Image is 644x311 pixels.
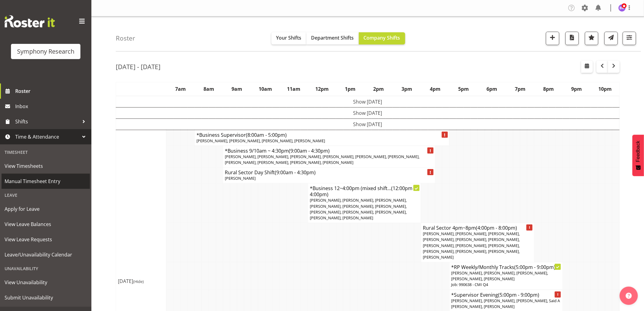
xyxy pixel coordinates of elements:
[565,32,579,45] button: Download a PDF of the roster according to the set date range.
[336,82,364,96] th: 1pm
[2,158,90,174] a: View Timesheets
[310,197,407,221] span: [PERSON_NAME], [PERSON_NAME], [PERSON_NAME], [PERSON_NAME], [PERSON_NAME], [PERSON_NAME], [PERSON...
[133,279,144,284] span: (Hide)
[585,32,598,45] button: Highlight an important date within the roster.
[5,15,55,27] img: Rosterit website logo
[359,32,405,44] button: Company Shifts
[515,264,556,270] span: (5:00pm - 9:00pm)
[116,35,135,42] h4: Roster
[451,282,561,288] p: Job: 990638 - CMI Q4
[423,231,520,260] span: [PERSON_NAME], [PERSON_NAME], [PERSON_NAME], [PERSON_NAME], [PERSON_NAME], [PERSON_NAME], [PERSON...
[251,82,280,96] th: 10am
[195,82,223,96] th: 8am
[5,278,87,287] span: View Unavailability
[116,118,620,130] td: Show [DATE]
[2,146,90,158] div: Timesheet
[2,174,90,189] a: Manual Timesheet Entry
[225,175,256,181] span: [PERSON_NAME]
[310,185,415,198] span: (12:00pm - 4:00pm)
[15,132,79,141] span: Time & Attendance
[116,107,620,118] td: Show [DATE]
[546,32,559,45] button: Add a new shift
[246,132,287,138] span: (8:00am - 5:00pm)
[15,117,79,126] span: Shifts
[2,275,90,290] a: View Unavailability
[166,82,195,96] th: 7am
[196,132,447,138] h4: *Business Supervisor
[5,220,87,229] span: View Leave Balances
[280,82,308,96] th: 11am
[116,63,161,71] h2: [DATE] - [DATE]
[393,82,421,96] th: 3pm
[581,61,593,73] button: Select a specific date within the roster.
[2,217,90,232] a: View Leave Balances
[604,32,618,45] button: Send a list of all shifts for the selected filtered period to all rostered employees.
[451,270,548,281] span: [PERSON_NAME], [PERSON_NAME], [PERSON_NAME], [PERSON_NAME], [PERSON_NAME]
[5,161,87,171] span: View Timesheets
[2,189,90,201] div: Leave
[5,235,87,244] span: View Leave Requests
[626,293,632,299] img: help-xxl-2.png
[591,82,620,96] th: 10pm
[196,138,325,143] span: [PERSON_NAME], [PERSON_NAME], [PERSON_NAME], [PERSON_NAME]
[289,147,330,154] span: (9:00am - 4:30pm)
[17,47,74,56] div: Symphony Research
[364,82,393,96] th: 2pm
[506,82,534,96] th: 7pm
[451,298,560,309] span: [PERSON_NAME], [PERSON_NAME], [PERSON_NAME], Said A [PERSON_NAME], [PERSON_NAME]
[271,32,306,44] button: Your Shifts
[476,224,517,231] span: (4:00pm - 8:00pm)
[5,293,87,302] span: Submit Unavailability
[451,264,561,270] h4: *RP Weekly/Monthly Tracks
[478,82,506,96] th: 6pm
[225,169,433,175] h4: Rural Sector Day Shift
[423,225,533,231] h4: Rural Sector 4pm~8pm
[276,34,302,41] span: Your Shifts
[2,201,90,217] a: Apply for Leave
[449,82,478,96] th: 5pm
[635,141,641,162] span: Feedback
[2,262,90,275] div: Unavailability
[618,4,626,12] img: bhavik-kanna1260.jpg
[2,232,90,247] a: View Leave Requests
[5,204,87,214] span: Apply for Leave
[116,96,620,108] td: Show [DATE]
[275,169,316,176] span: (9:00am - 4:30pm)
[223,82,251,96] th: 9am
[15,87,88,96] span: Roster
[364,34,400,41] span: Company Shifts
[498,292,540,298] span: (5:00pm - 9:00pm)
[563,82,591,96] th: 9pm
[310,185,419,197] h4: *Business 12~4:00pm (mixed shift...
[308,82,336,96] th: 12pm
[306,32,359,44] button: Department Shifts
[5,177,87,186] span: Manual Timesheet Entry
[451,292,561,298] h4: *Supervisor Evening
[534,82,563,96] th: 8pm
[5,250,87,259] span: Leave/Unavailability Calendar
[225,148,433,154] h4: *Business 9/10am ~ 4:30pm
[421,82,449,96] th: 4pm
[225,154,419,165] span: [PERSON_NAME], [PERSON_NAME], [PERSON_NAME], [PERSON_NAME], [PERSON_NAME], [PERSON_NAME], [PERSON...
[632,135,644,176] button: Feedback - Show survey
[623,32,636,45] button: Filter Shifts
[2,290,90,305] a: Submit Unavailability
[311,34,354,41] span: Department Shifts
[15,102,88,111] span: Inbox
[2,247,90,262] a: Leave/Unavailability Calendar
